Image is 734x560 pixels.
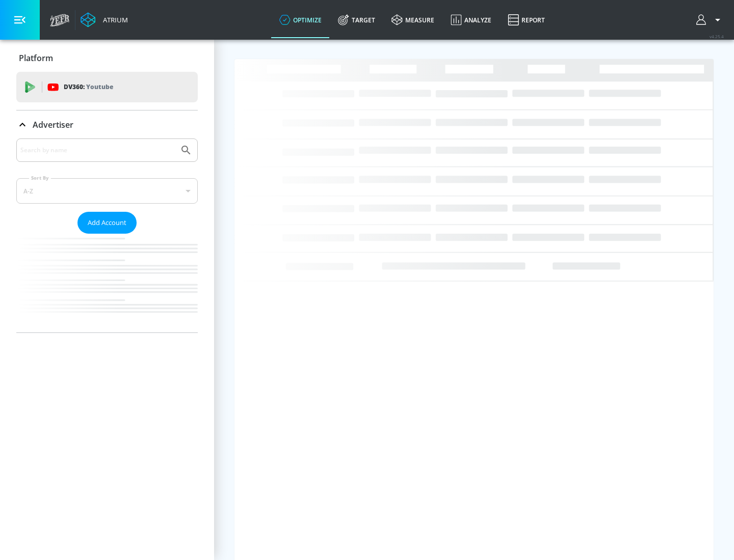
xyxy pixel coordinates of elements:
[19,52,53,64] p: Platform
[88,217,126,229] span: Add Account
[86,81,113,92] p: Youtube
[710,34,724,39] span: v 4.25.4
[16,178,198,204] div: A-Z
[500,2,553,38] a: Report
[442,2,500,38] a: Analyze
[271,2,330,38] a: optimize
[16,110,198,139] div: Advertiser
[81,12,128,27] a: Atrium
[64,81,113,93] p: DV360:
[20,144,175,157] input: Search by name
[99,15,128,24] div: Atrium
[383,2,442,38] a: measure
[16,234,198,332] nav: list of Advertiser
[29,175,51,181] label: Sort By
[16,72,198,102] div: DV360: Youtube
[16,138,198,332] div: Advertiser
[16,44,198,72] div: Platform
[77,212,137,234] button: Add Account
[330,2,383,38] a: Target
[33,119,73,130] p: Advertiser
